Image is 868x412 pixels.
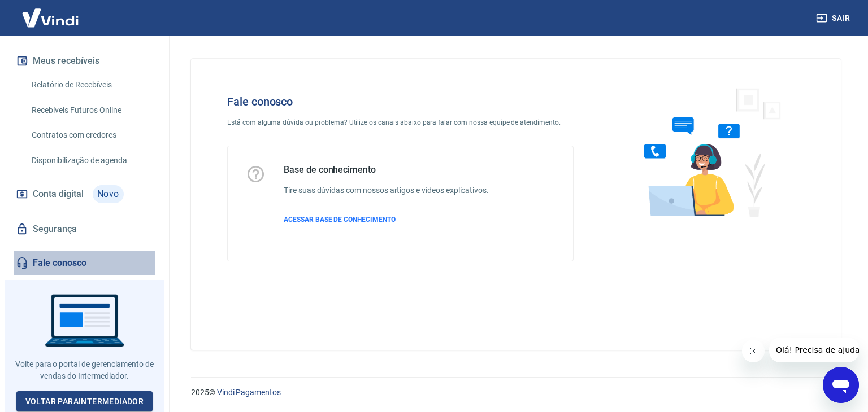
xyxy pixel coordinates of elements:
[14,181,155,208] a: Conta digitalNovo
[14,251,155,275] a: Fale conosco
[33,186,84,202] span: Conta digital
[16,391,153,412] a: Voltar paraIntermediador
[14,1,87,35] img: Vindi
[742,340,765,362] iframe: Fechar mensagem
[27,99,155,122] a: Recebíveis Futuros Online
[622,77,793,227] img: Fale conosco
[7,8,95,17] span: Olá! Precisa de ajuda?
[191,387,841,398] p: 2025 ©
[93,185,124,203] span: Novo
[284,216,396,223] span: ACESSAR BASE DE CONHECIMENTO
[284,214,489,225] a: ACESSAR BASE DE CONHECIMENTO
[14,217,155,242] a: Segurança
[27,149,155,172] a: Disponibilização de agenda
[14,49,155,73] button: Meus recebíveis
[27,124,155,147] a: Contratos com credores
[227,117,574,128] p: Está com alguma dúvida ou problema? Utilize os canais abaixo para falar com nossa equipe de atend...
[769,338,859,362] iframe: Mensagem da empresa
[814,8,854,29] button: Sair
[217,388,281,397] a: Vindi Pagamentos
[284,185,489,196] h6: Tire suas dúvidas com nossos artigos e vídeos explicativos.
[823,367,859,403] iframe: Botão para abrir a janela de mensagens
[227,95,574,108] h4: Fale conosco
[27,73,155,97] a: Relatório de Recebíveis
[284,164,489,176] h5: Base de conhecimento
